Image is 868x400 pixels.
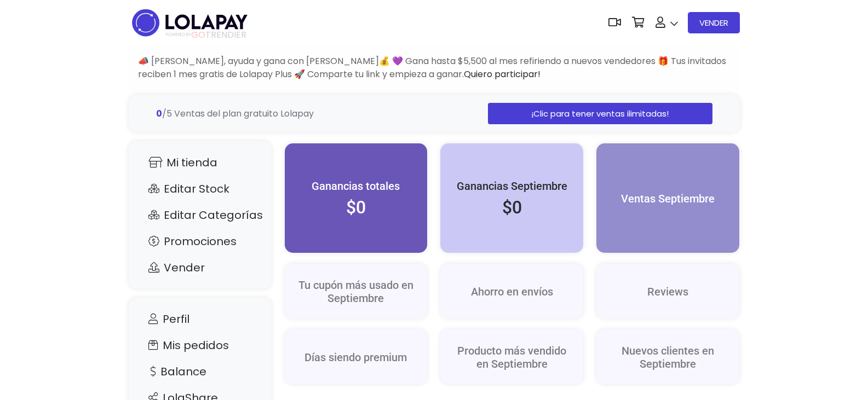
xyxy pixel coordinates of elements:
span: 📣 [PERSON_NAME], ayuda y gana con [PERSON_NAME]💰 💜 Gana hasta $5,500 al mes refiriendo a nuevos v... [138,55,726,80]
span: TRENDIER [166,30,246,40]
a: Editar Categorías [140,205,261,225]
a: Mi tienda [140,152,261,173]
img: logo [129,5,251,40]
h2: $0 [451,197,572,218]
h2: $0 [296,197,417,218]
a: Balance [140,361,261,382]
a: Perfil [140,309,261,329]
a: ¡Clic para tener ventas ilimitadas! [488,103,712,124]
h5: Ventas Septiembre [607,192,728,205]
h5: Reviews [607,285,728,298]
a: Quiero participar! [464,68,541,80]
span: /5 Ventas del plan gratuito Lolapay [156,107,314,120]
strong: 0 [156,107,162,120]
a: Editar Stock [140,178,261,199]
h5: Ganancias totales [296,179,417,193]
h5: Nuevos clientes en Septiembre [607,344,728,370]
a: VENDER [688,12,740,33]
h5: Días siendo premium [296,351,417,364]
a: Vender [140,257,261,278]
a: Mis pedidos [140,335,261,356]
a: Promociones [140,231,261,252]
h5: Tu cupón más usado en Septiembre [296,279,417,305]
h5: Ahorro en envíos [451,285,572,298]
span: GO [191,28,205,41]
span: POWERED BY [166,32,191,38]
h5: Ganancias Septiembre [451,179,572,193]
h5: Producto más vendido en Septiembre [451,344,572,370]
